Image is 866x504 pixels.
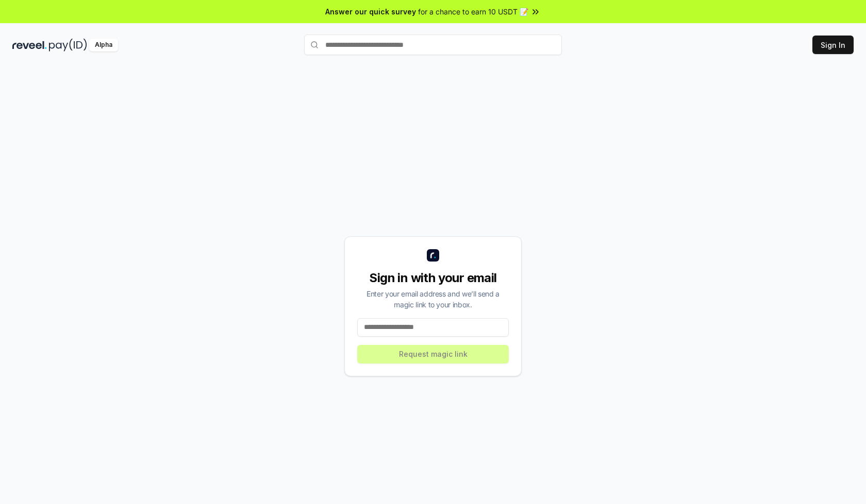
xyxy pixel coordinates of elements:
[325,6,416,17] span: Answer our quick survey
[427,249,439,262] img: logo_small
[357,288,509,310] div: Enter your email address and we’ll send a magic link to your inbox.
[49,39,87,51] img: pay_id
[357,270,509,286] div: Sign in with your email
[12,39,47,51] img: reveel_dark
[418,6,528,17] span: for a chance to earn 10 USDT 📝
[812,36,854,54] button: Sign In
[89,39,118,51] div: Alpha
